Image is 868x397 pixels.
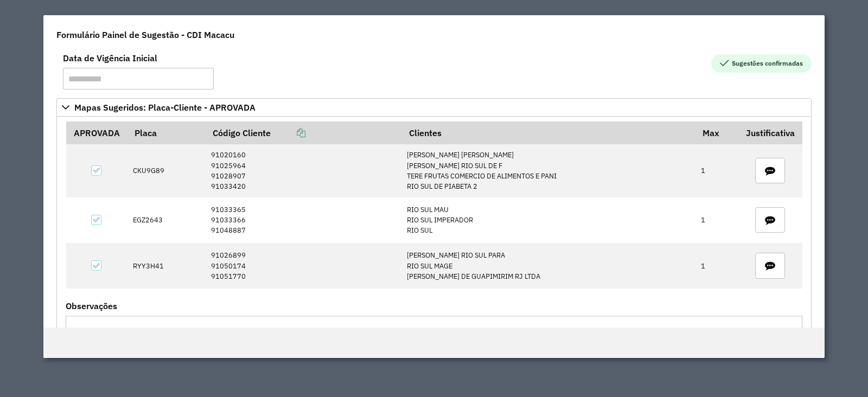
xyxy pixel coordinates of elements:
td: [PERSON_NAME] RIO SUL PARA RIO SUL MAGE [PERSON_NAME] DE GUAPIMIRIM RJ LTDA [401,243,695,289]
th: Justificativa [738,121,802,144]
th: Placa [127,121,205,144]
h4: Formulário Painel de Sugestão - CDI Macacu [56,28,234,41]
th: APROVADA [66,121,127,144]
td: 91033365 91033366 91048887 [205,197,401,243]
td: CKU9G89 [127,144,205,197]
a: Copiar [271,127,305,138]
label: Data de Vigência Inicial [63,52,157,65]
td: EGZ2643 [127,197,205,243]
td: 1 [695,197,738,243]
td: RYY3H41 [127,243,205,289]
span: Sugestões confirmadas [711,54,812,73]
th: Max [695,121,738,144]
th: Clientes [401,121,695,144]
td: 1 [695,243,738,289]
td: 91020160 91025964 91028907 91033420 [205,144,401,197]
td: RIO SUL MAU RIO SUL IMPERADOR RIO SUL [401,197,695,243]
label: Observações [66,299,117,312]
td: [PERSON_NAME] [PERSON_NAME] [PERSON_NAME] RIO SUL DE F TERE FRUTAS COMERCIO DE ALIMENTOS E PANI R... [401,144,695,197]
th: Código Cliente [205,121,401,144]
a: Mapas Sugeridos: Placa-Cliente - APROVADA [56,98,812,117]
span: Mapas Sugeridos: Placa-Cliente - APROVADA [74,103,256,112]
td: 1 [695,144,738,197]
td: 91026899 91050174 91051770 [205,243,401,289]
